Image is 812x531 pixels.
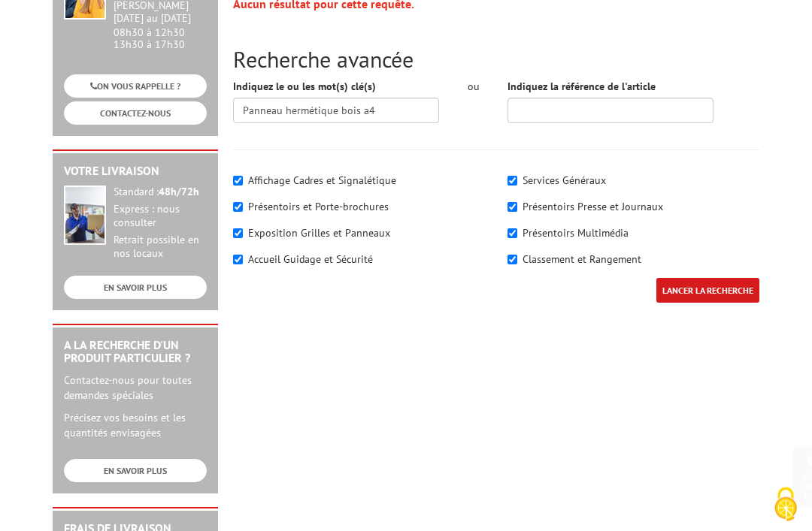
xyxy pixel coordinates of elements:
[64,186,106,246] img: widget-livraison.jpg
[523,227,629,240] label: Présentoirs Multimédia
[233,80,376,95] label: Indiquez le ou les mot(s) clé(s)
[64,460,207,483] a: EN SAVOIR PLUS
[759,480,812,531] button: Cookies (fenêtre modale)
[767,486,804,523] img: Cookies (fenêtre modale)
[233,176,243,186] input: Affichage Cadres et Signalétique
[233,203,243,213] input: Présentoirs et Porte-brochures
[64,75,207,98] a: ON VOUS RAPPELLE ?
[64,411,207,441] p: Précisez vos besoins et les quantités envisagées
[507,229,517,239] input: Présentoirs Multimédia
[507,80,656,95] label: Indiquez la référence de l'article
[507,176,517,186] input: Services Généraux
[248,201,389,214] label: Présentoirs et Porte-brochures
[523,174,606,188] label: Services Généraux
[248,253,373,267] label: Accueil Guidage et Sécurité
[64,339,207,366] h2: A la recherche d'un produit particulier ?
[64,165,207,179] h2: Votre livraison
[462,80,485,95] div: ou
[233,47,759,72] h2: Recherche avancée
[507,255,517,265] input: Classement et Rangement
[159,186,199,199] strong: 48h/72h
[64,373,207,403] p: Contactez-nous pour toutes demandes spéciales
[248,227,390,240] label: Exposition Grilles et Panneaux
[523,201,663,214] label: Présentoirs Presse et Journaux
[114,234,207,261] div: Retrait possible en nos locaux
[114,186,207,200] div: Standard :
[114,204,207,231] div: Express : nous consulter
[64,102,207,125] a: CONTACTEZ-NOUS
[64,276,207,300] a: EN SAVOIR PLUS
[248,174,396,188] label: Affichage Cadres et Signalétique
[233,229,243,239] input: Exposition Grilles et Panneaux
[507,203,517,213] input: Présentoirs Presse et Journaux
[656,279,759,303] input: LANCER LA RECHERCHE
[233,255,243,265] input: Accueil Guidage et Sécurité
[523,253,641,267] label: Classement et Rangement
